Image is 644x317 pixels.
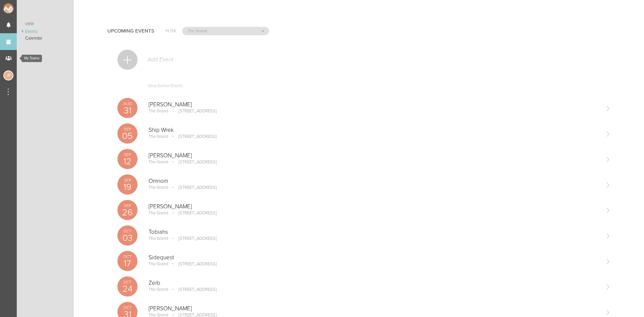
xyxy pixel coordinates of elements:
[117,131,138,141] p: 05
[117,233,138,243] p: 03
[17,35,74,42] a: Calendar
[169,185,217,190] p: [STREET_ADDRESS]
[169,210,217,216] p: [STREET_ADDRESS]
[117,229,138,233] p: Oct
[169,261,217,267] p: [STREET_ADDRESS]
[117,80,610,95] a: View Earlier Events
[149,134,168,139] p: The Grand
[169,108,217,114] p: [STREET_ADDRESS]
[149,261,168,267] p: The Grand
[117,153,138,157] p: Sep
[165,28,176,34] h6: Filter
[117,255,138,259] p: Oct
[149,287,168,292] p: The Grand
[149,305,600,312] p: [PERSON_NAME]
[117,204,138,208] p: Sep
[169,236,217,241] p: [STREET_ADDRESS]
[149,101,600,108] p: [PERSON_NAME]
[117,208,138,217] p: 26
[169,287,217,292] p: [STREET_ADDRESS]
[117,306,138,310] p: Oct
[117,280,138,284] p: Oct
[117,259,138,268] p: 17
[169,134,217,139] p: [STREET_ADDRESS]
[3,70,13,81] div: Jessica Smith
[149,152,600,159] p: [PERSON_NAME]
[147,56,173,63] p: Add Event
[149,280,600,286] p: Zerb
[117,102,138,106] p: Aug
[149,178,600,184] p: Omnom
[17,20,74,28] a: View
[169,159,217,165] p: [STREET_ADDRESS]
[149,210,168,216] p: The Grand
[117,178,138,182] p: Sep
[17,28,74,35] a: Events
[149,185,168,190] p: The Grand
[149,254,600,261] p: Sidequest
[149,108,168,114] p: The Grand
[149,229,600,235] p: Tobiahs
[149,236,168,241] p: The Grand
[117,182,138,192] p: 19
[107,28,154,34] h4: Upcoming Events
[149,127,600,134] p: Ship Wrek
[149,203,600,210] p: [PERSON_NAME]
[117,106,138,115] p: 31
[117,284,138,294] p: 24
[149,159,168,165] p: The Grand
[117,157,138,166] p: 12
[3,3,41,13] img: NOMAD
[117,127,138,131] p: Sep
